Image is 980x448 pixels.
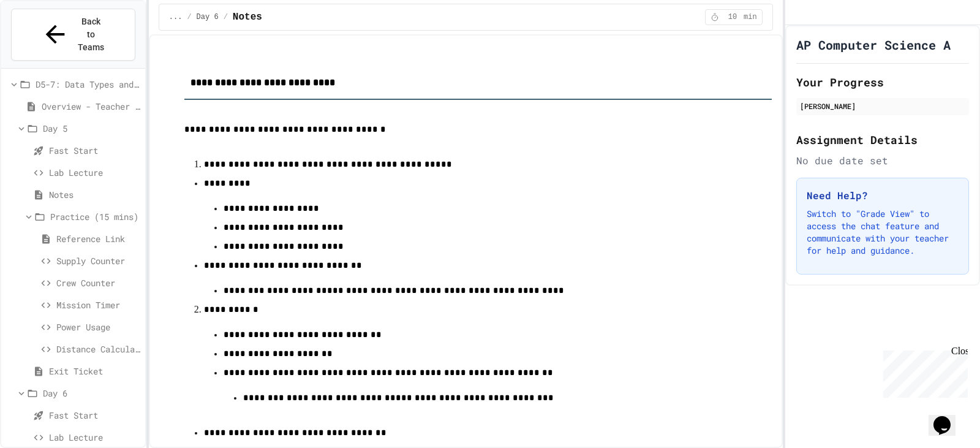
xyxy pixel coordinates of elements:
[56,232,140,245] span: Reference Link
[49,188,140,201] span: Notes
[56,321,140,333] span: Power Usage
[224,12,228,22] span: /
[929,399,968,436] iframe: chat widget
[49,365,140,378] span: Exit Ticket
[49,431,140,444] span: Lab Lecture
[43,387,140,400] span: Day 6
[42,100,140,113] span: Overview - Teacher Only
[744,12,757,22] span: min
[169,12,183,22] span: ...
[49,144,140,157] span: Fast Start
[796,131,969,148] h2: Assignment Details
[197,12,219,22] span: Day 6
[807,208,959,257] p: Switch to "Grade View" to access the chat feature and communicate with your teacher for help and ...
[49,409,140,422] span: Fast Start
[43,122,140,135] span: Day 5
[36,78,140,91] span: D5-7: Data Types and Number Calculations
[50,210,140,223] span: Practice (15 mins)
[56,276,140,289] span: Crew Counter
[796,74,969,91] h2: Your Progress
[56,254,140,267] span: Supply Counter
[56,298,140,311] span: Mission Timer
[77,15,105,54] span: Back to Teams
[187,12,191,22] span: /
[878,346,968,398] iframe: chat widget
[796,153,969,168] div: No due date set
[796,36,951,53] h1: AP Computer Science A
[800,101,965,112] div: [PERSON_NAME]
[5,5,85,78] div: Chat with us now!Close
[233,10,262,25] span: Notes
[723,12,742,22] span: 10
[49,166,140,179] span: Lab Lecture
[807,188,959,203] h3: Need Help?
[11,9,135,61] button: Back to Teams
[56,343,140,355] span: Distance Calculator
